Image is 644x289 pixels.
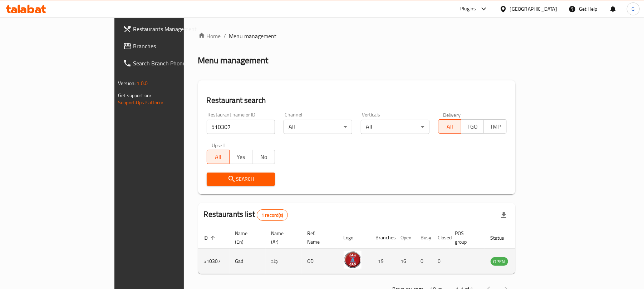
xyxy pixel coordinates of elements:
[232,152,250,162] span: Yes
[495,206,512,224] div: Export file
[212,175,270,184] span: Search
[266,249,302,274] td: جاد
[210,152,227,162] span: All
[483,119,507,134] button: TMP
[395,249,415,274] td: 16
[133,42,216,50] span: Branches
[344,251,362,269] img: Gad
[631,5,635,13] span: G
[118,91,151,100] span: Get support on:
[235,229,257,246] span: Name (En)
[491,257,508,266] div: OPEN
[271,229,293,246] span: Name (Ar)
[207,120,275,134] input: Search for restaurant name or ID..
[395,227,415,249] th: Open
[137,79,148,88] span: 1.0.0
[464,121,481,132] span: TGO
[117,38,222,55] a: Branches
[338,227,370,249] th: Logo
[229,150,252,164] button: Yes
[224,32,226,40] li: /
[207,173,275,186] button: Search
[491,258,508,266] span: OPEN
[198,227,547,274] table: enhanced table
[308,229,329,246] span: Ref. Name
[118,79,136,88] span: Version:
[455,229,476,246] span: POS group
[212,143,225,148] label: Upsell
[257,209,288,221] div: Total records count
[255,152,272,162] span: No
[257,212,287,219] span: 1 record(s)
[438,119,461,134] button: All
[230,249,266,274] td: Gad
[133,25,216,33] span: Restaurants Management
[118,98,163,107] a: Support.OpsPlatform
[204,209,288,221] h2: Restaurants list
[432,227,449,249] th: Closed
[117,55,222,72] a: Search Branch Phone
[415,249,432,274] td: 0
[284,120,352,134] div: All
[415,227,432,249] th: Busy
[207,95,507,106] h2: Restaurant search
[432,249,449,274] td: 0
[370,227,395,249] th: Branches
[204,234,217,242] span: ID
[252,150,275,164] button: No
[302,249,338,274] td: OD
[133,59,216,68] span: Search Branch Phone
[510,5,557,13] div: [GEOGRAPHIC_DATA]
[461,119,484,134] button: TGO
[491,234,514,242] span: Status
[370,249,395,274] td: 19
[441,121,458,132] span: All
[117,20,222,38] a: Restaurants Management
[198,55,269,66] h2: Menu management
[207,150,230,164] button: All
[198,32,515,40] nav: breadcrumb
[229,32,277,40] span: Menu management
[443,112,461,117] label: Delivery
[460,5,476,13] div: Plugins
[487,121,504,132] span: TMP
[361,120,429,134] div: All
